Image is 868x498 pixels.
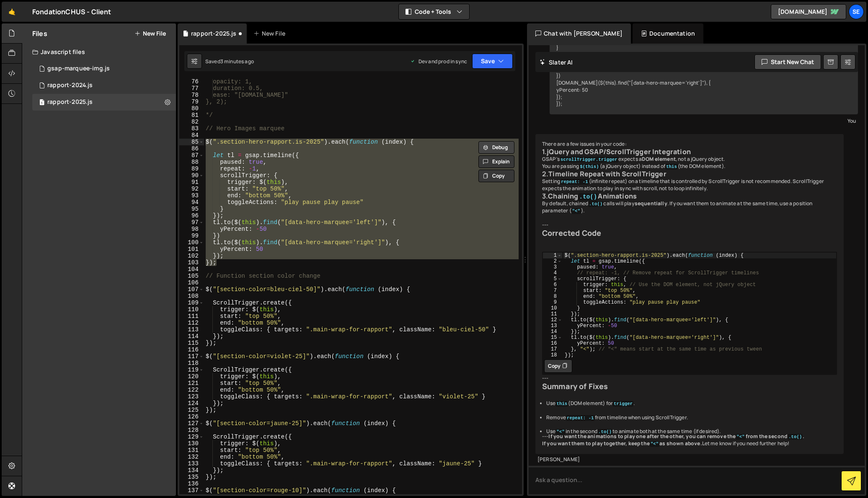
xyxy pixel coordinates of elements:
[179,98,204,105] div: 79
[179,407,204,413] div: 125
[179,360,204,366] div: 118
[179,380,204,387] div: 121
[560,179,589,185] code: repeat: -1
[543,335,562,341] div: 15
[32,29,47,38] h2: Files
[179,172,204,179] div: 90
[179,433,204,440] div: 129
[179,132,204,139] div: 84
[179,454,204,460] div: 132
[543,305,562,311] div: 10
[542,148,837,156] h3: 1.
[47,65,110,72] div: gsap-marquee-img.js
[47,82,93,89] div: rapport-2024.js
[179,326,204,333] div: 113
[544,359,572,373] button: Copy
[179,186,204,192] div: 92
[543,253,562,258] div: 1
[546,428,837,435] li: Use in the second to animate both at the same time (if desired).
[2,2,22,22] a: 🤙
[179,273,204,279] div: 105
[179,440,204,447] div: 130
[179,313,204,320] div: 111
[642,155,676,163] strong: DOM element
[542,170,837,178] h3: 2.
[32,7,111,17] div: FondationCHUS - Client
[537,456,842,463] div: [PERSON_NAME]
[543,299,562,305] div: 9
[179,400,204,407] div: 124
[546,400,837,407] li: Use (DOM element) for .
[179,159,204,165] div: 88
[566,415,595,421] code: repeat: -1
[179,333,204,340] div: 114
[542,440,702,447] strong: If you want them to play together, keep the as shown above.
[22,44,176,60] div: Javascript files
[650,441,659,447] code: "<"
[478,141,514,154] button: Debug
[543,311,562,317] div: 11
[613,401,633,407] code: trigger
[253,29,289,38] div: New File
[39,100,44,106] span: 1
[788,434,803,440] code: .to()
[179,246,204,253] div: 101
[179,420,204,427] div: 127
[547,147,691,156] strong: jQuery and GSAP/ScrollTrigger Integration
[32,77,176,94] div: 9197/19789.js
[32,60,176,77] div: 9197/37632.js
[179,152,204,159] div: 87
[32,94,176,111] div: 9197/42513.js
[179,373,204,380] div: 120
[179,353,204,360] div: 117
[179,393,204,400] div: 123
[410,58,467,65] div: Dev and prod in sync
[179,340,204,346] div: 115
[579,164,599,170] code: $(this)
[179,139,204,145] div: 85
[179,192,204,199] div: 93
[191,29,236,38] div: rapport-2025.js
[548,433,804,440] strong: If you want the animations to play one after the other, you can remove the from the second .
[571,208,581,214] code: "<"
[555,429,565,435] code: "<"
[179,119,204,125] div: 82
[543,264,562,270] div: 3
[543,323,562,329] div: 13
[179,85,204,92] div: 77
[543,276,562,282] div: 5
[736,434,745,440] code: "<"
[179,165,204,172] div: 89
[179,480,204,487] div: 136
[179,447,204,454] div: 131
[849,4,864,19] a: Se
[179,366,204,373] div: 119
[543,317,562,323] div: 12
[179,286,204,293] div: 107
[543,282,562,288] div: 6
[179,413,204,420] div: 126
[179,212,204,219] div: 96
[179,112,204,119] div: 81
[179,253,204,259] div: 102
[179,206,204,212] div: 95
[179,427,204,433] div: 128
[635,200,667,207] strong: sequentially
[179,320,204,326] div: 112
[560,157,618,163] code: scrollTrigger.trigger
[179,474,204,480] div: 135
[179,239,204,246] div: 100
[179,387,204,393] div: 122
[543,288,562,294] div: 7
[542,192,837,201] h3: 3.
[399,4,469,19] button: Code + Tools
[543,346,562,352] div: 17
[542,381,608,391] strong: Summary of Fixes
[535,134,844,454] div: There are a few issues in your code: GSAP's expects a , not a jQuery object. You are passing (a j...
[179,105,204,112] div: 80
[179,346,204,353] div: 116
[543,352,562,358] div: 18
[555,401,568,407] code: this
[543,329,562,335] div: 14
[179,145,204,152] div: 86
